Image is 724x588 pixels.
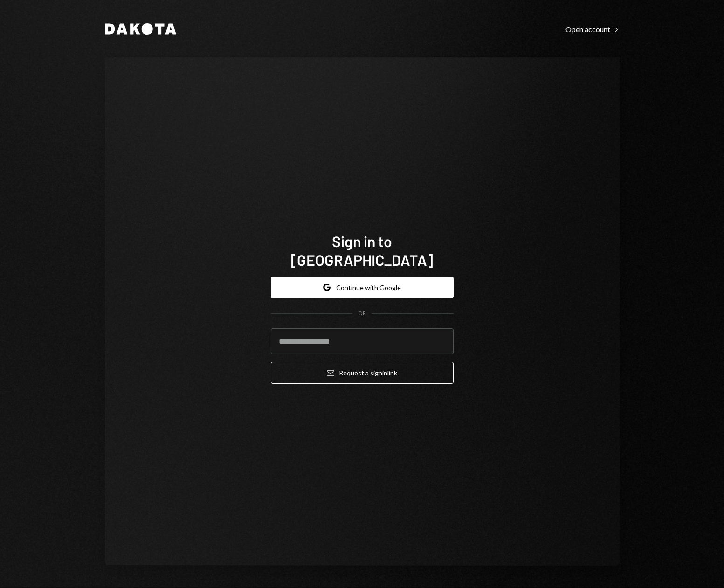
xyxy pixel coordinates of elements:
[565,25,620,34] div: Open account
[271,232,454,269] h1: Sign in to [GEOGRAPHIC_DATA]
[358,310,366,318] div: OR
[271,277,454,298] button: Continue with Google
[271,362,454,384] button: Request a signinlink
[565,24,620,34] a: Open account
